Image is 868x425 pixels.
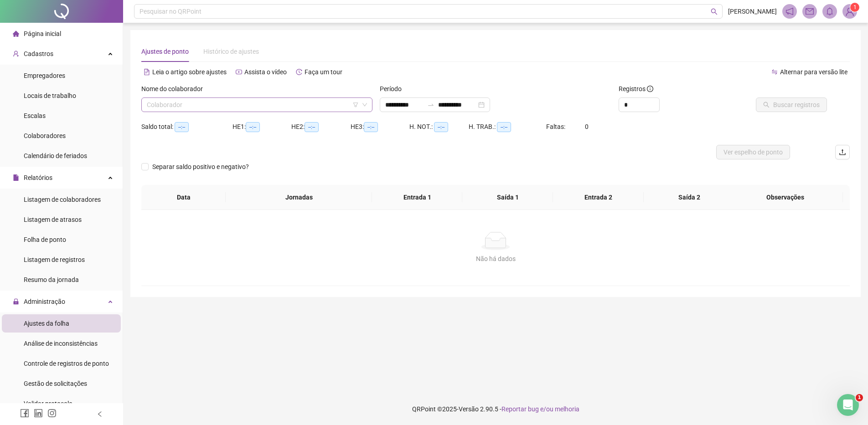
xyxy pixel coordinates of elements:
[24,30,61,37] span: Página inicial
[141,185,226,210] th: Data
[203,48,259,55] span: Histórico de ajustes
[175,122,189,132] span: --:--
[501,405,579,413] span: Reportar bug e/ou melhoria
[364,122,378,132] span: --:--
[462,185,553,210] th: Saída 1
[20,409,29,418] span: facebook
[244,68,287,76] span: Assista o vídeo
[24,298,65,305] span: Administração
[843,5,857,18] img: 28991
[826,7,834,15] span: bell
[546,123,567,130] span: Faltas:
[553,185,644,210] th: Entrada 2
[24,92,76,99] span: Locais de trabalho
[24,174,52,181] span: Relatórios
[837,394,859,416] iframe: Intercom live chat
[152,68,227,76] span: Leia o artigo sobre ajustes
[236,69,242,75] span: youtube
[13,51,19,57] span: user-add
[144,69,150,75] span: file-text
[24,276,79,283] span: Resumo da jornada
[619,84,653,94] span: Registros
[735,192,836,202] span: Observações
[434,122,448,132] span: --:--
[24,256,85,263] span: Listagem de registros
[372,185,463,210] th: Entrada 1
[24,340,98,347] span: Análise de inconsistências
[380,84,408,94] label: Período
[351,122,409,132] div: HE 3:
[409,122,469,132] div: H. NOT.:
[728,6,777,16] span: [PERSON_NAME]
[13,31,19,37] span: home
[711,8,718,15] span: search
[24,112,46,119] span: Escalas
[24,236,66,243] span: Folha de ponto
[296,69,302,75] span: history
[427,101,434,108] span: swap-right
[644,185,734,210] th: Saída 2
[362,102,367,108] span: down
[149,162,253,172] span: Separar saldo positivo e negativo?
[728,185,843,210] th: Observações
[24,132,66,139] span: Colaboradores
[123,393,868,425] footer: QRPoint © 2025 - 2.90.5 -
[305,68,342,76] span: Faça um tour
[497,122,511,132] span: --:--
[780,68,847,76] span: Alternar para versão lite
[853,4,857,10] span: 1
[24,380,87,387] span: Gestão de solicitações
[647,86,653,92] span: info-circle
[850,3,859,12] sup: Atualize o seu contato no menu Meus Dados
[771,69,778,75] span: swap
[141,84,209,94] label: Nome do colaborador
[24,50,53,57] span: Cadastros
[839,148,846,156] span: upload
[24,152,87,159] span: Calendário de feriados
[353,102,358,108] span: filter
[232,122,291,132] div: HE 1:
[226,185,372,210] th: Jornadas
[47,409,57,418] span: instagram
[152,254,839,264] div: Não há dados
[427,101,434,108] span: to
[856,394,863,401] span: 1
[24,216,82,223] span: Listagem de atrasos
[141,48,189,55] span: Ajustes de ponto
[785,7,794,15] span: notification
[469,122,546,132] div: H. TRAB.:
[459,405,479,413] span: Versão
[141,122,232,132] div: Saldo total:
[716,145,790,159] button: Ver espelho de ponto
[585,123,589,130] span: 0
[756,97,827,112] button: Buscar registros
[24,196,101,203] span: Listagem de colaboradores
[24,400,72,407] span: Validar protocolo
[305,122,319,132] span: --:--
[24,72,65,79] span: Empregadores
[13,298,19,305] span: lock
[24,360,109,367] span: Controle de registros de ponto
[806,7,814,15] span: mail
[13,174,19,181] span: file
[34,409,43,418] span: linkedin
[246,122,260,132] span: --:--
[97,411,103,417] span: left
[291,122,350,132] div: HE 2:
[24,320,69,327] span: Ajustes da folha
